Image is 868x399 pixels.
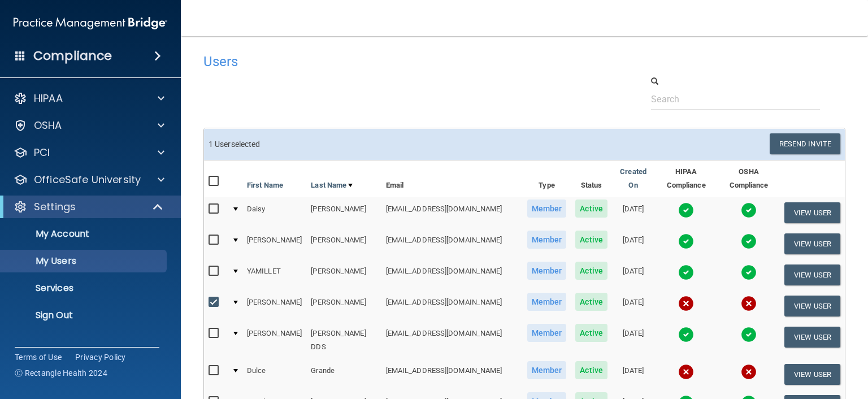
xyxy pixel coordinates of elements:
[34,173,141,187] p: OfficeSafe University
[242,228,306,259] td: [PERSON_NAME]
[575,199,607,218] span: Active
[203,54,571,69] h4: Users
[617,165,650,192] a: Created On
[784,264,840,285] button: View User
[527,231,567,249] span: Member
[381,359,523,390] td: [EMAIL_ADDRESS][DOMAIN_NAME]
[527,262,567,280] span: Member
[381,228,523,259] td: [EMAIL_ADDRESS][DOMAIN_NAME]
[575,324,607,342] span: Active
[247,179,283,192] a: First Name
[306,290,381,322] td: [PERSON_NAME]
[242,359,306,390] td: Dulce
[612,197,654,228] td: [DATE]
[381,161,523,197] th: Email
[575,361,607,379] span: Active
[527,324,567,342] span: Member
[75,352,126,363] a: Privacy Policy
[575,293,607,311] span: Active
[34,92,63,105] p: HIPAA
[612,359,654,390] td: [DATE]
[784,233,840,254] button: View User
[306,359,381,390] td: Grande
[527,361,567,379] span: Member
[381,197,523,228] td: [EMAIL_ADDRESS][DOMAIN_NAME]
[575,262,607,280] span: Active
[306,259,381,290] td: [PERSON_NAME]
[381,322,523,359] td: [EMAIL_ADDRESS][DOMAIN_NAME]
[678,327,694,342] img: tick.e7d51cea.svg
[523,161,571,197] th: Type
[242,322,306,359] td: [PERSON_NAME]
[34,200,76,214] p: Settings
[784,327,840,348] button: View User
[209,140,516,149] h6: 1 User selected
[770,133,840,154] button: Resend Invite
[678,296,694,311] img: cross.ca9f0e7f.svg
[741,264,757,280] img: tick.e7d51cea.svg
[527,293,567,311] span: Member
[242,259,306,290] td: YAMILLET
[34,119,62,132] p: OSHA
[784,202,840,223] button: View User
[527,199,567,218] span: Member
[381,290,523,322] td: [EMAIL_ADDRESS][DOMAIN_NAME]
[678,233,694,249] img: tick.e7d51cea.svg
[612,290,654,322] td: [DATE]
[678,202,694,218] img: tick.e7d51cea.svg
[741,233,757,249] img: tick.e7d51cea.svg
[678,264,694,280] img: tick.e7d51cea.svg
[7,255,162,267] p: My Users
[306,197,381,228] td: [PERSON_NAME]
[381,259,523,290] td: [EMAIL_ADDRESS][DOMAIN_NAME]
[33,48,112,64] h4: Compliance
[15,367,107,379] span: Ⓒ Rectangle Health 2024
[612,228,654,259] td: [DATE]
[575,231,607,249] span: Active
[741,296,757,311] img: cross.ca9f0e7f.svg
[14,146,164,159] a: PCI
[14,119,164,132] a: OSHA
[14,92,164,105] a: HIPAA
[242,197,306,228] td: Daisy
[306,228,381,259] td: [PERSON_NAME]
[718,161,780,197] th: OSHA Compliance
[14,200,164,214] a: Settings
[34,146,50,159] p: PCI
[15,352,62,363] a: Terms of Use
[14,173,164,187] a: OfficeSafe University
[654,161,718,197] th: HIPAA Compliance
[741,202,757,218] img: tick.e7d51cea.svg
[571,161,612,197] th: Status
[741,327,757,342] img: tick.e7d51cea.svg
[7,310,162,321] p: Sign Out
[306,322,381,359] td: [PERSON_NAME] DDS
[311,179,353,192] a: Last Name
[673,339,854,383] iframe: Drift Widget Chat Controller
[7,283,162,294] p: Services
[612,259,654,290] td: [DATE]
[651,89,820,110] input: Search
[14,12,167,34] img: PMB logo
[242,290,306,322] td: [PERSON_NAME]
[7,228,162,240] p: My Account
[784,296,840,316] button: View User
[612,322,654,359] td: [DATE]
